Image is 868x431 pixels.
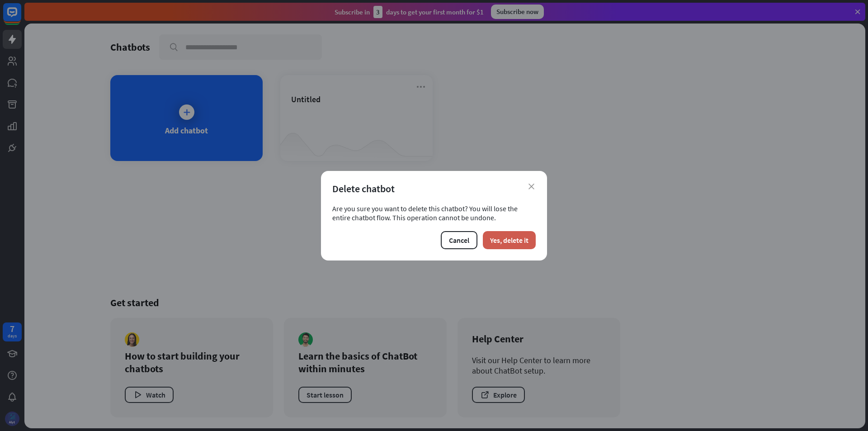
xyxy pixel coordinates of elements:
[332,204,536,222] div: Are you sure you want to delete this chatbot? You will lose the entire chatbot flow. This operati...
[7,4,34,31] button: Open LiveChat chat widget
[441,231,477,249] button: Cancel
[483,231,536,249] button: Yes, delete it
[528,184,534,189] i: close
[332,182,536,195] div: Delete chatbot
